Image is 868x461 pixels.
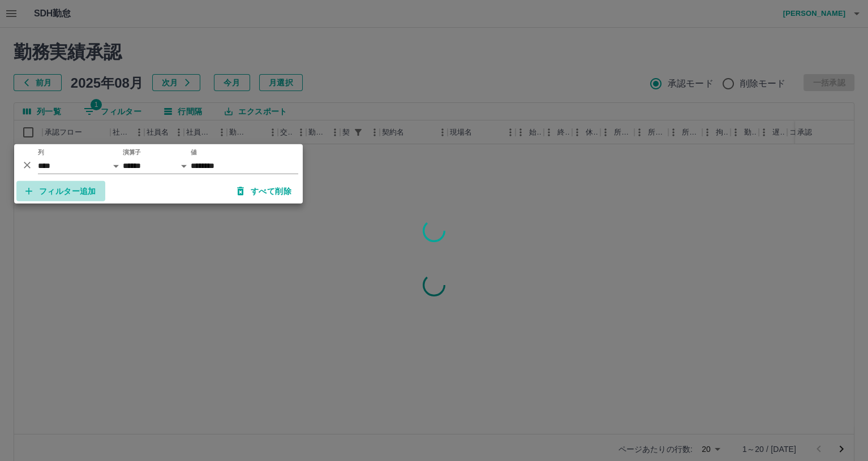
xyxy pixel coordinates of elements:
button: 削除 [19,156,36,173]
label: 演算子 [123,148,141,156]
button: すべて削除 [228,181,300,201]
label: 列 [38,148,44,156]
button: フィルター追加 [16,181,105,201]
label: 値 [191,148,197,156]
